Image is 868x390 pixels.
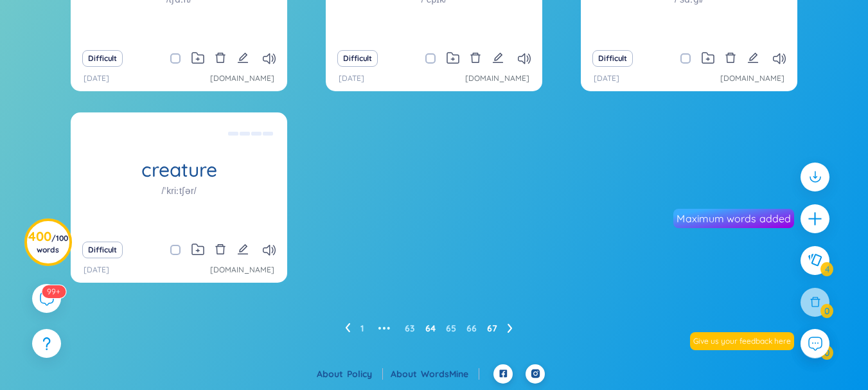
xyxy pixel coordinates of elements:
[807,211,823,227] span: plus
[215,52,226,64] span: delete
[237,241,249,259] button: edit
[725,49,736,67] button: delete
[470,52,481,64] span: delete
[720,73,784,85] a: [DOMAIN_NAME]
[215,241,226,259] button: delete
[237,244,249,255] span: edit
[465,73,529,85] a: [DOMAIN_NAME]
[391,367,479,381] div: About
[466,318,477,339] li: 66
[425,318,436,339] li: 64
[405,319,415,338] a: 63
[374,318,394,339] li: Previous 5 Pages
[492,49,504,67] button: edit
[594,73,619,85] p: [DATE]
[487,318,497,339] li: 67
[237,49,249,67] button: edit
[725,52,736,64] span: delete
[339,73,364,85] p: [DATE]
[28,231,68,254] h3: 400
[37,233,68,254] span: / 100 words
[360,319,364,338] a: 1
[82,242,123,258] button: Difficult
[237,52,249,64] span: edit
[487,319,497,338] a: 67
[592,50,633,67] button: Difficult
[42,285,66,298] sup: 597
[492,52,504,64] span: edit
[421,368,479,380] a: WordsMine
[161,184,196,198] h1: /ˈkriːtʃər/
[210,264,274,276] a: [DOMAIN_NAME]
[317,367,383,381] div: About
[210,73,274,85] a: [DOMAIN_NAME]
[374,318,394,339] span: •••
[470,49,481,67] button: delete
[215,244,226,255] span: delete
[84,264,109,276] p: [DATE]
[337,50,378,67] button: Difficult
[345,318,350,339] li: Previous Page
[215,49,226,67] button: delete
[360,318,364,339] li: 1
[446,319,456,338] a: 65
[71,159,287,181] h1: creature
[446,318,456,339] li: 65
[84,73,109,85] p: [DATE]
[747,49,759,67] button: edit
[508,318,513,339] li: Next Page
[405,318,415,339] li: 63
[82,50,123,67] button: Difficult
[747,52,759,64] span: edit
[347,368,383,380] a: Policy
[425,319,436,338] a: 64
[466,319,477,338] a: 66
